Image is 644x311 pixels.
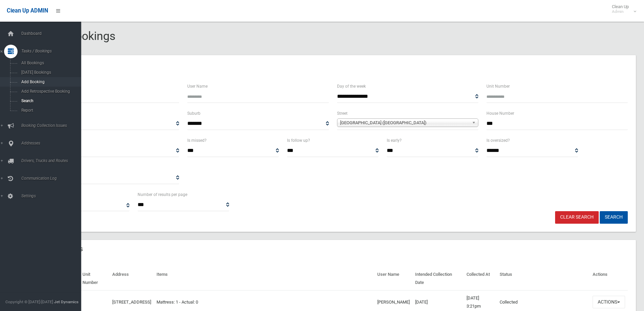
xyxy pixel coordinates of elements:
[187,137,207,144] label: Is missed?
[138,191,187,198] label: Number of results per page
[609,4,636,14] span: Clean Up
[112,299,151,305] a: [STREET_ADDRESS]
[486,110,514,117] label: House Number
[19,123,86,128] span: Booking Collection Issues
[187,83,208,90] label: User Name
[375,267,412,290] th: User Name
[600,211,628,224] button: Search
[19,98,80,103] span: Search
[154,267,375,290] th: Items
[340,119,469,127] span: [GEOGRAPHIC_DATA] ([GEOGRAPHIC_DATA])
[54,299,78,304] strong: Jet Dynamics
[555,211,599,224] a: Clear Search
[187,110,200,117] label: Suburb
[337,83,366,90] label: Day of the week
[19,108,80,113] span: Report
[612,9,629,14] small: Admin
[464,267,497,290] th: Collected At
[19,61,80,65] span: All Bookings
[19,70,80,75] span: [DATE] Bookings
[19,194,86,198] span: Settings
[497,267,590,290] th: Status
[110,267,154,290] th: Address
[590,267,628,290] th: Actions
[486,83,510,90] label: Unit Number
[19,49,86,53] span: Tasks / Bookings
[7,7,48,14] span: Clean Up ADMIN
[19,158,86,163] span: Drivers, Trucks and Routes
[80,267,110,290] th: Unit Number
[387,137,402,144] label: Is early?
[337,110,348,117] label: Street
[19,176,86,181] span: Communication Log
[19,80,80,84] span: Add Booking
[19,89,80,94] span: Add Retrospective Booking
[19,141,86,146] span: Addresses
[593,296,625,308] button: Actions
[412,267,464,290] th: Intended Collection Date
[5,299,53,304] span: Copyright © [DATE]-[DATE]
[19,31,86,36] span: Dashboard
[287,137,310,144] label: Is follow up?
[486,137,510,144] label: Is oversized?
